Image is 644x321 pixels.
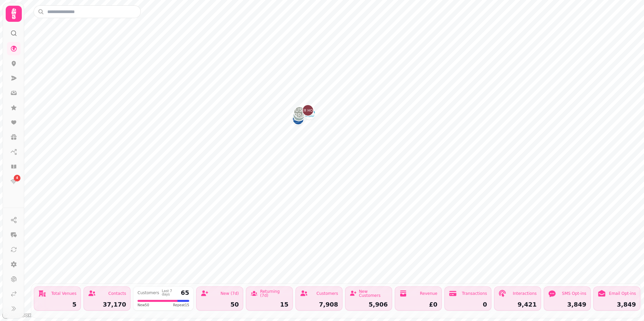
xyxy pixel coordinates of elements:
div: 50 [201,302,239,308]
div: Total Venues [51,291,76,296]
div: 0 [449,302,487,308]
div: 3,849 [548,302,586,308]
div: 3,849 [598,302,636,308]
span: Repeat 15 [173,303,189,308]
div: Transactions [462,291,487,296]
div: Map marker [293,110,304,123]
div: Map marker [293,114,304,126]
div: Map marker [303,105,313,118]
button: River House [303,105,313,116]
div: 5 [38,302,76,308]
div: SMS Opt-ins [562,291,586,296]
div: 15 [250,302,288,308]
div: New Customers [359,289,388,298]
a: 4 [7,175,20,188]
button: Coast [293,110,304,121]
a: Mapbox logo [2,311,32,319]
div: £0 [399,302,437,308]
div: Last 7 days [162,289,178,296]
div: 65 [181,290,189,296]
div: Interactions [513,291,537,296]
div: New (7d) [220,291,239,296]
div: 5,906 [350,302,388,308]
div: Customers [138,291,159,295]
span: 4 [16,176,18,180]
div: Email Opt-ins [609,291,636,296]
div: 37,170 [88,302,126,308]
button: Boat Yard [293,114,304,124]
div: Contacts [108,291,126,296]
div: 9,421 [498,302,537,308]
div: Map marker [294,107,305,120]
button: House of Darrach [294,107,305,118]
div: Customers [316,291,338,296]
div: 7,908 [300,302,338,308]
div: Returning (7d) [260,289,288,298]
div: Revenue [420,291,437,296]
span: New 50 [138,303,149,308]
